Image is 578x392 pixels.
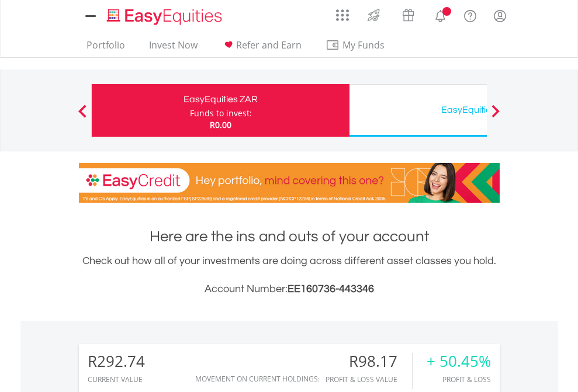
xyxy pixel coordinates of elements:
[391,3,425,25] a: Vouchers
[102,3,227,26] a: Home page
[336,9,349,22] img: grid-menu-icon.svg
[484,110,507,122] button: Next
[105,7,227,26] img: EasyEquities_Logo.png
[190,107,252,119] div: Funds to invest:
[427,353,491,370] div: + 50.45%
[455,3,485,26] a: FAQ's and Support
[210,119,231,130] span: R0.00
[79,226,500,247] h1: Here are the ins and outs of your account
[326,353,412,370] div: R98.17
[79,253,500,297] div: Check out how all of your investments are doing across different asset classes you hold.
[427,376,491,383] div: Profit & Loss
[328,3,357,22] a: AppsGrid
[236,39,302,51] span: Refer and Earn
[326,376,412,383] div: Profit & Loss Value
[88,376,145,383] div: CURRENT VALUE
[326,37,402,53] span: My Funds
[364,6,383,25] img: thrive-v2.svg
[144,39,202,57] a: Invest Now
[195,375,320,383] div: Movement on Current Holdings:
[82,39,130,57] a: Portfolio
[425,3,455,26] a: Notifications
[485,3,515,29] a: My Profile
[88,353,145,370] div: R292.74
[79,281,500,297] h3: Account Number:
[217,39,306,57] a: Refer and Earn
[79,163,500,203] img: EasyCredit Promotion Banner
[99,91,342,107] div: EasyEquities ZAR
[399,6,418,25] img: vouchers-v2.svg
[71,110,94,122] button: Previous
[288,283,374,294] span: EE160736-443346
